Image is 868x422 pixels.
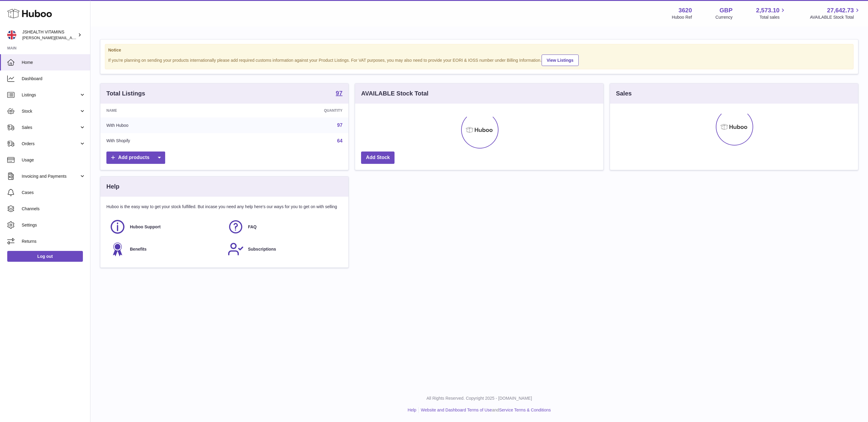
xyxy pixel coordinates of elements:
p: Huboo is the easy way to get your stock fulfilled. But incase you need any help here's our ways f... [106,204,342,210]
a: 97 [336,90,342,97]
span: Cases [22,190,86,195]
th: Quantity [234,104,348,117]
a: Help [408,408,417,412]
a: 2,573.10 Total sales [756,6,787,20]
div: If you're planning on sending your products internationally please add required customs informati... [108,54,850,66]
span: FAQ [248,224,257,230]
span: Settings [22,222,86,228]
li: and [419,407,551,413]
span: Listings [22,92,79,98]
strong: Notice [108,47,850,53]
span: Orders [22,141,79,147]
a: 97 [337,123,343,128]
span: [PERSON_NAME][EMAIL_ADDRESS][DOMAIN_NAME] [22,35,121,40]
a: Benefits [109,241,222,257]
span: Huboo Support [130,224,161,230]
a: 64 [337,138,343,143]
span: Total sales [759,14,786,20]
a: View Listings [542,55,579,66]
span: AVAILABLE Stock Total [810,14,861,20]
div: Huboo Ref [672,14,692,20]
span: Stock [22,108,79,114]
span: Usage [22,157,86,163]
a: Service Terms & Conditions [499,408,551,412]
strong: GBP [719,6,732,14]
span: Invoicing and Payments [22,173,79,179]
span: Returns [22,239,86,244]
span: Channels [22,206,86,212]
div: JSHEALTH VITAMINS [22,29,77,41]
th: Name [100,104,234,117]
h3: Help [106,183,119,191]
span: Dashboard [22,76,86,82]
span: Subscriptions [248,246,276,252]
td: With Shopify [100,133,234,149]
a: Add products [106,152,165,164]
span: Sales [22,125,79,130]
a: FAQ [228,219,340,235]
a: 27,642.73 AVAILABLE Stock Total [810,6,861,20]
td: With Huboo [100,117,234,133]
a: Subscriptions [228,241,340,257]
strong: 97 [336,90,342,96]
a: Website and Dashboard Terms of Use [421,408,492,412]
a: Huboo Support [109,219,222,235]
span: 2,573.10 [756,6,780,14]
div: Currency [715,14,733,20]
span: Benefits [130,246,146,252]
h3: AVAILABLE Stock Total [361,89,428,98]
a: Add Stock [361,152,395,164]
p: All Rights Reserved. Copyright 2025 - [DOMAIN_NAME] [95,395,863,401]
span: Home [22,60,86,65]
strong: 3620 [678,6,692,14]
span: 27,642.73 [827,6,854,14]
a: Log out [7,251,83,262]
img: francesca@jshealthvitamins.com [7,30,16,39]
h3: Sales [616,89,632,98]
h3: Total Listings [106,89,145,98]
